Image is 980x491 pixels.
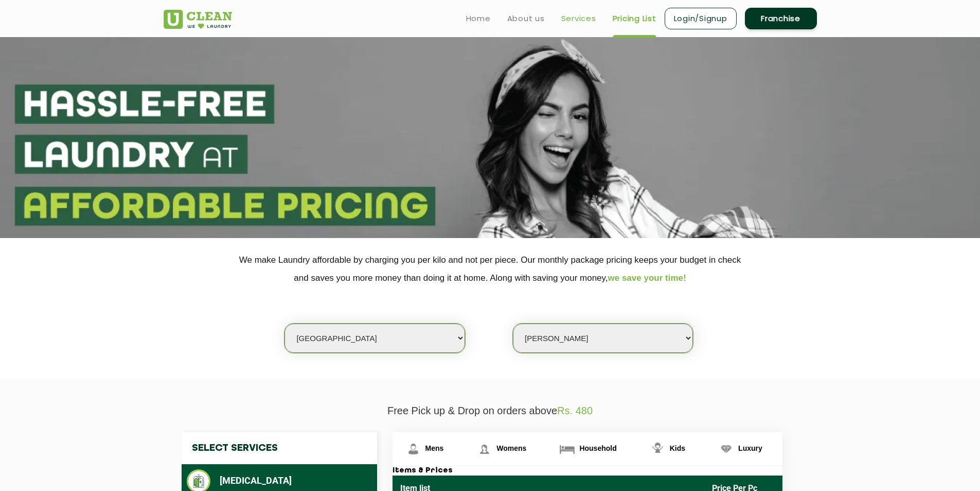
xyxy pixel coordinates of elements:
h3: Items & Prices [393,466,782,476]
span: Household [579,444,616,452]
a: About us [507,12,545,25]
p: Free Pick up & Drop on orders above [164,405,817,417]
img: Mens [404,440,422,458]
img: Womens [475,440,493,458]
img: Kids [649,440,667,458]
span: Kids [670,444,685,452]
a: Services [561,12,596,25]
img: UClean Laundry and Dry Cleaning [164,10,232,29]
span: we save your time! [608,273,686,283]
img: Household [558,440,576,458]
img: Luxury [717,440,735,458]
h4: Select Services [182,432,377,464]
a: Franchise [745,8,817,29]
a: Pricing List [613,12,656,25]
p: We make Laundry affordable by charging you per kilo and not per piece. Our monthly package pricin... [164,251,817,287]
a: Login/Signup [665,8,737,29]
span: Rs. 480 [557,405,593,416]
span: Womens [496,444,526,452]
span: Luxury [738,444,762,452]
a: Home [466,12,491,25]
span: Mens [425,444,444,452]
